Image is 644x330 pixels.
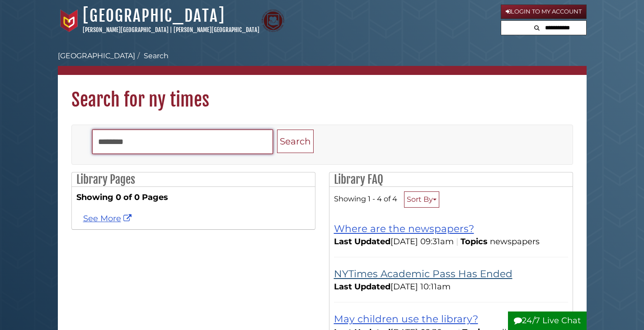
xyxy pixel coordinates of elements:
h2: Library Pages [72,172,315,187]
a: [PERSON_NAME][GEOGRAPHIC_DATA] [83,26,169,33]
ul: Topics [490,237,542,246]
a: See more ny times results [83,214,134,223]
li: Search [135,51,169,61]
span: Showing 1 - 4 of 4 [334,194,397,203]
span: Last Updated [334,237,390,246]
button: Sort By [404,191,439,208]
span: [DATE] 09:31am [334,237,454,246]
span: [DATE] 10:11am [334,282,451,292]
img: Calvin University [58,9,80,32]
span: Last Updated [334,282,390,292]
span: Topics [461,237,488,246]
button: Search [277,130,314,153]
h1: Search for ny times [58,75,587,111]
nav: breadcrumb [58,51,587,75]
a: [GEOGRAPHIC_DATA] [83,6,225,26]
a: [GEOGRAPHIC_DATA] [58,51,135,60]
img: Calvin Theological Seminary [262,9,284,32]
a: May children use the library? [334,313,478,325]
i: Search [534,25,540,31]
button: 24/7 Live Chat [508,311,587,330]
span: | [170,26,172,33]
span: | [454,237,461,246]
button: Search [531,21,542,33]
a: [PERSON_NAME][GEOGRAPHIC_DATA] [174,26,259,33]
h2: Library FAQ [329,172,573,187]
a: NYTimes Academic Pass Has Ended [334,268,512,279]
a: Login to My Account [501,5,587,19]
strong: Showing 0 of 0 Pages [76,191,310,204]
li: newspapers [490,236,542,248]
a: Where are the newspapers? [334,223,474,234]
